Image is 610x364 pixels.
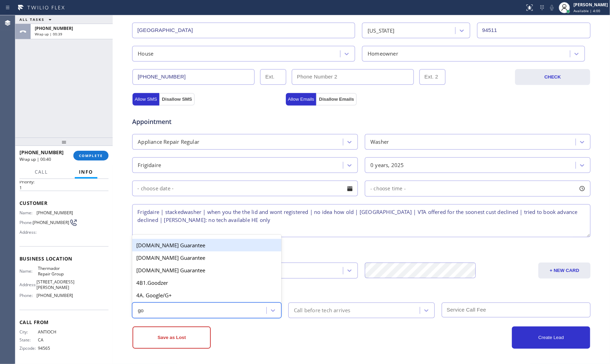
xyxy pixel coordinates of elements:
[19,293,37,298] span: Phone:
[159,93,195,106] button: Disallow SMS
[35,25,73,31] span: [PHONE_NUMBER]
[538,263,591,279] button: + NEW CARD
[419,69,446,85] input: Ext. 2
[19,220,33,225] span: Phone:
[19,156,51,162] span: Wrap up | 00:40
[37,293,73,298] span: [PHONE_NUMBER]
[368,50,398,58] div: Homeowner
[19,346,38,351] span: Zipcode:
[132,276,281,289] div: 4B1.Goodzer
[35,32,62,36] span: Wrap up | 00:39
[75,165,97,179] button: Info
[370,185,406,192] span: - choose time -
[37,279,74,290] span: [STREET_ADDRESS][PERSON_NAME]
[19,185,109,191] p: 1
[19,230,38,235] span: Address:
[38,266,73,276] span: Thermador Repair Group
[73,151,109,160] button: COMPLETE
[37,210,73,215] span: [PHONE_NUMBER]
[138,138,199,146] div: Appliance Repair Regular
[573,8,600,13] span: Available | 4:00
[133,286,589,295] div: Other
[132,301,281,314] div: 4B. Google Guarantee
[79,169,93,175] span: Info
[132,251,281,264] div: [DOMAIN_NAME] Guarantee
[19,319,109,325] span: Call From
[132,204,591,237] textarea: Frigdaire | stackedwasher | when you the the lid and wont registered | no idea how old | [GEOGRAP...
[294,306,351,314] div: Call before tech arrives
[477,23,591,38] input: ZIP
[132,117,284,126] span: Appointment
[132,289,281,301] div: 4A. Google/G+
[132,264,281,276] div: [DOMAIN_NAME] Guarantee
[33,220,69,225] span: [PHONE_NUMBER]
[19,179,109,185] h2: Priority:
[132,181,358,196] input: - choose date -
[38,337,73,342] span: CA
[138,50,153,58] div: House
[15,15,58,24] button: ALL TASKS
[260,69,286,85] input: Ext.
[133,69,255,85] input: Phone Number
[19,17,45,22] span: ALL TASKS
[515,69,590,85] button: CHECK
[133,326,211,349] button: Save as Lost
[512,326,590,349] button: Create Lead
[19,255,109,262] span: Business location
[442,303,591,317] input: Service Call Fee
[133,246,589,255] div: Credit card
[316,93,357,106] button: Disallow Emails
[573,2,608,8] div: [PERSON_NAME]
[286,93,316,106] button: Allow Emails
[19,210,37,215] span: Name:
[132,23,355,38] input: City
[138,161,161,169] div: Frigidaire
[19,282,37,287] span: Address:
[370,138,389,146] div: Washer
[368,26,394,34] div: [US_STATE]
[19,268,38,274] span: Name:
[79,153,103,158] span: COMPLETE
[133,93,159,106] button: Allow SMS
[19,149,64,156] span: [PHONE_NUMBER]
[35,169,48,175] span: Call
[19,329,38,334] span: City:
[38,329,73,334] span: ANTIOCH
[31,165,52,179] button: Call
[132,239,281,251] div: [DOMAIN_NAME] Guarantee
[547,3,557,13] button: Mute
[370,161,404,169] div: 0 years, 2025
[19,337,38,342] span: State:
[292,69,414,85] input: Phone Number 2
[19,200,109,206] span: Customer
[38,346,73,351] span: 94565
